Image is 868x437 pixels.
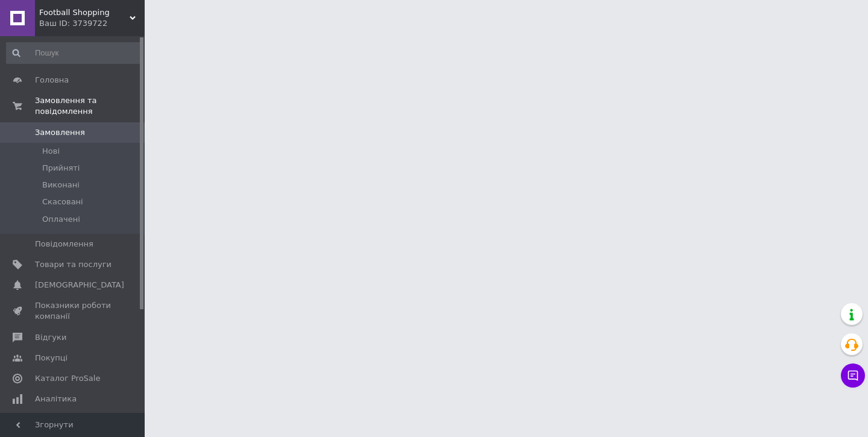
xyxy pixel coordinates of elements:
span: Відгуки [35,332,66,343]
span: Виконані [42,180,80,190]
span: Скасовані [42,196,83,207]
span: Головна [35,75,69,86]
span: Замовлення та повідомлення [35,95,145,117]
span: Показники роботи компанії [35,300,112,322]
button: Чат з покупцем [841,363,865,388]
span: Оплачені [42,214,80,225]
div: Ваш ID: 3739722 [39,18,145,29]
input: Пошук [6,42,142,64]
span: Нові [42,146,60,157]
span: Аналітика [35,394,77,404]
span: Football Shopping [39,7,130,18]
span: [DEMOGRAPHIC_DATA] [35,280,124,291]
span: Каталог ProSale [35,373,100,384]
span: Повідомлення [35,239,93,250]
span: Замовлення [35,127,85,138]
span: Покупці [35,353,68,363]
span: Прийняті [42,163,80,174]
span: Товари та послуги [35,259,112,270]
